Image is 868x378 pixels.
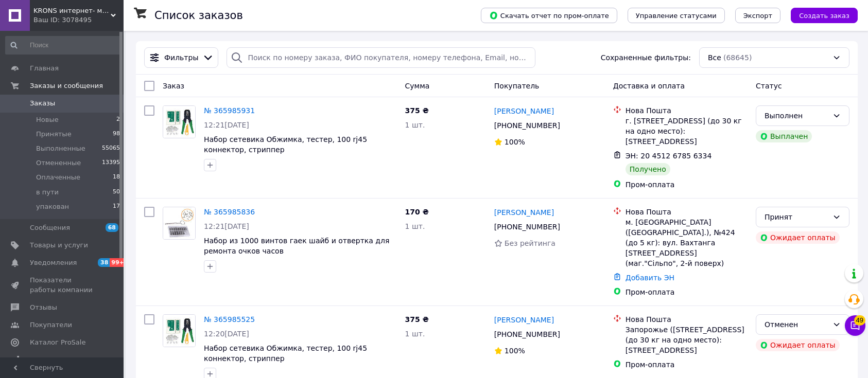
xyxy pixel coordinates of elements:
a: Фото товару [163,207,196,240]
h1: Список заказов [154,9,243,22]
a: Набор сетевика Обжимка, тестер, 100 rj45 коннектор, стриппер [204,135,367,154]
span: Принятые [36,130,72,139]
div: Получено [626,163,670,175]
span: Сохраненные фильтры: [601,52,691,63]
span: 17 [113,202,120,211]
div: Ожидает оплаты [756,231,840,244]
button: Создать заказ [791,8,858,23]
span: [PHONE_NUMBER] [494,223,560,231]
div: Выполнен [765,110,828,121]
span: Отмененные [36,158,81,168]
input: Поиск по номеру заказа, ФИО покупателя, номеру телефона, Email, номеру накладной [227,47,535,68]
a: [PERSON_NAME] [494,207,554,218]
span: 1 шт. [405,121,425,129]
span: Фильтры [164,52,198,63]
span: Выполненные [36,144,85,153]
span: Главная [30,64,59,73]
a: [PERSON_NAME] [494,315,554,325]
span: Все [708,52,721,63]
a: Фото товару [163,105,196,138]
span: Экспорт [743,12,772,20]
span: 170 ₴ [405,208,429,216]
span: (68645) [723,53,752,62]
span: KRONS интернет- магазин [33,6,111,15]
span: 99+ [110,258,127,267]
span: 49 [854,315,865,326]
div: Ваш ID: 3078495 [33,15,124,25]
a: Фото товару [163,314,196,347]
span: Без рейтинга [505,239,555,247]
span: Оплаченные [36,173,80,182]
span: Доставка и оплата [613,82,685,90]
span: Показатели работы компании [30,276,95,294]
button: Скачать отчет по пром-оплате [481,8,617,23]
span: Создать заказ [799,12,849,20]
a: Создать заказ [780,11,858,19]
span: Сообщения [30,223,70,232]
span: Отзывы [30,303,57,312]
span: 375 ₴ [405,315,429,323]
img: Фото товару [163,106,195,138]
img: Фото товару [163,315,195,347]
input: Поиск [5,36,121,55]
button: Управление статусами [628,8,725,23]
img: Фото товару [163,207,195,239]
button: Экспорт [735,8,780,23]
span: 1 шт. [405,330,425,338]
span: Управление статусами [636,12,717,20]
span: 375 ₴ [405,106,429,115]
div: г. [STREET_ADDRESS] (до 30 кг на одно место): [STREET_ADDRESS] [626,116,748,147]
div: Отменен [765,319,828,330]
span: Уведомления [30,258,77,267]
span: 12:20[DATE] [204,330,249,338]
span: Каталог ProSale [30,338,85,347]
div: Пром-оплата [626,287,748,297]
button: Чат с покупателем49 [845,315,865,336]
span: Аналитика [30,355,68,365]
span: 68 [106,223,118,232]
span: 55065 [102,144,120,153]
span: Заказ [163,82,184,90]
span: Товары и услуги [30,241,88,250]
div: Ожидает оплаты [756,339,840,351]
span: [PHONE_NUMBER] [494,121,560,130]
div: Пром-оплата [626,359,748,370]
span: 1 шт. [405,222,425,230]
span: [PHONE_NUMBER] [494,330,560,338]
span: Скачать отчет по пром-оплате [489,11,609,20]
span: Покупатель [494,82,540,90]
span: 50 [113,188,120,197]
div: Нова Пошта [626,105,748,116]
span: 18 [113,173,120,182]
span: упакован [36,202,69,211]
a: Добавить ЭН [626,274,674,282]
span: Заказы и сообщения [30,81,103,91]
div: м. [GEOGRAPHIC_DATA] ([GEOGRAPHIC_DATA].), №424 (до 5 кг): вул. Вахтанга [STREET_ADDRESS] (маг."С... [626,217,748,268]
div: Выплачен [756,130,812,142]
span: Заказы [30,99,55,108]
span: Сумма [405,82,430,90]
a: [PERSON_NAME] [494,106,554,116]
div: Пром-оплата [626,179,748,190]
span: 12:21[DATE] [204,222,249,230]
span: 12:21[DATE] [204,121,249,129]
span: ЭН: 20 4512 6785 6334 [626,152,712,160]
div: Принят [765,211,828,223]
div: Нова Пошта [626,314,748,325]
span: Новые [36,115,59,124]
div: Нова Пошта [626,207,748,217]
a: № 365985931 [204,106,255,115]
span: Покупатели [30,320,72,330]
span: 100% [505,347,525,355]
span: в пути [36,188,59,197]
a: Набор из 1000 винтов гаек шайб и отвертка для ремонта очков часов [204,237,389,255]
span: 100% [505,138,525,146]
span: 38 [98,258,110,267]
a: Набор сетевика Обжимка, тестер, 100 rj45 коннектор, стриппер [204,344,367,363]
span: 98 [113,130,120,139]
a: № 365985525 [204,315,255,323]
a: № 365985836 [204,208,255,216]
